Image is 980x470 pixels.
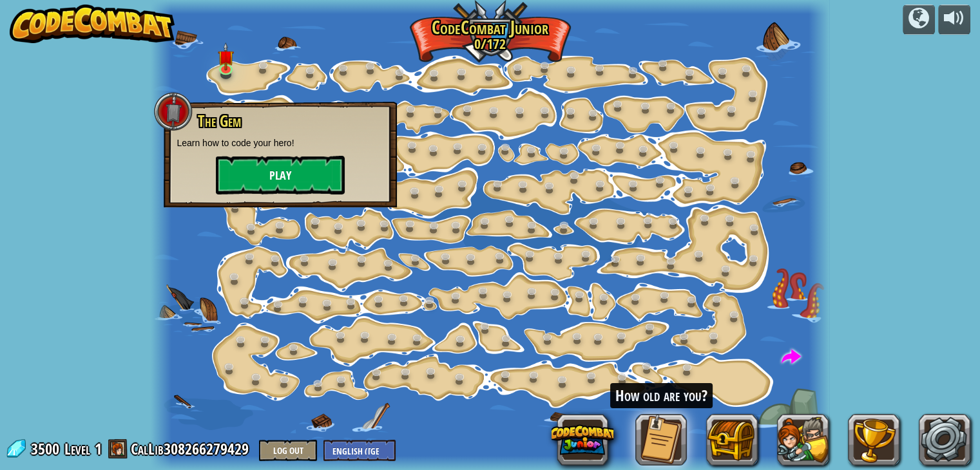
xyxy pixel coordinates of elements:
[198,110,241,132] span: The Gem
[10,5,175,43] img: CodeCombat - Learn how to code by playing a game
[610,383,713,409] div: How old are you?
[216,156,345,194] button: Play
[131,438,253,459] a: CalLib308266279429
[903,5,935,35] button: Campaigns
[218,42,235,71] img: level-banner-unstarted.png
[177,136,384,149] p: Learn how to code your hero!
[31,438,63,459] span: 3500
[938,5,970,35] button: Adjust volume
[95,438,102,459] span: 1
[64,438,90,460] span: Level
[259,440,317,461] button: Log Out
